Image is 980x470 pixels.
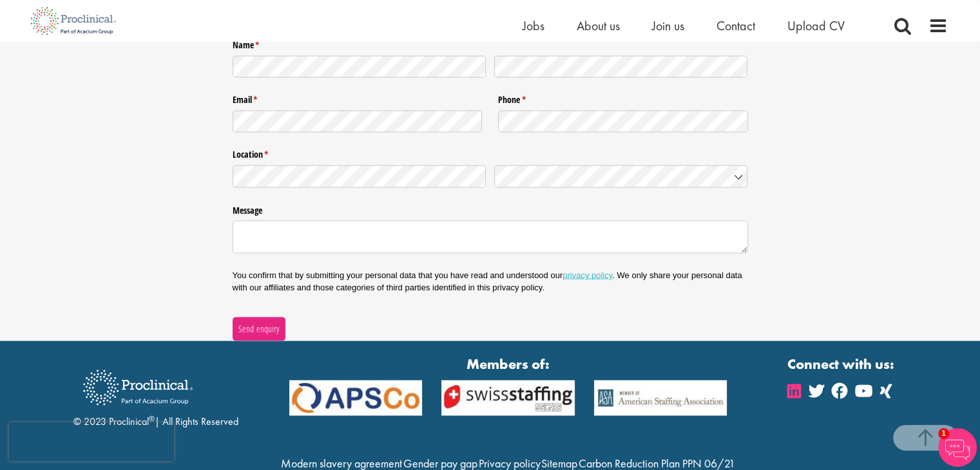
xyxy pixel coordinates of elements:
sup: ® [149,413,155,423]
legend: Name [233,34,748,51]
label: Message [233,200,748,216]
label: Email [233,89,483,106]
input: First [233,55,486,78]
input: Last [494,55,748,78]
label: Phone [498,89,748,106]
a: Upload CV [787,17,845,34]
a: Join us [652,17,684,34]
span: Send enquiry [238,321,280,335]
strong: Connect with us: [787,353,897,373]
a: Gender pay gap [403,455,477,470]
a: Privacy policy [478,455,540,470]
legend: Location [233,144,748,161]
strong: Members of: [289,353,727,373]
button: Send enquiry [233,317,285,340]
img: APSCo [280,380,432,415]
a: About us [577,17,620,34]
a: Sitemap [541,455,577,470]
input: State / Province / Region [233,165,486,187]
a: Jobs [523,17,544,34]
img: APSCo [432,380,584,415]
img: APSCo [584,380,737,415]
p: You confirm that by submitting your personal data that you have read and understood our . We only... [233,269,748,292]
img: Proclinical Recruitment [73,361,202,414]
div: © 2023 Proclinical | All Rights Reserved [73,360,238,429]
a: privacy policy [562,270,612,279]
a: Modern slavery agreement [281,455,402,470]
span: 1 [938,428,949,439]
a: Carbon Reduction Plan PPN 06/21 [579,455,735,470]
iframe: reCAPTCHA [9,422,174,461]
img: Chatbot [938,428,977,467]
input: Country [494,165,748,187]
a: Contact [716,17,755,34]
